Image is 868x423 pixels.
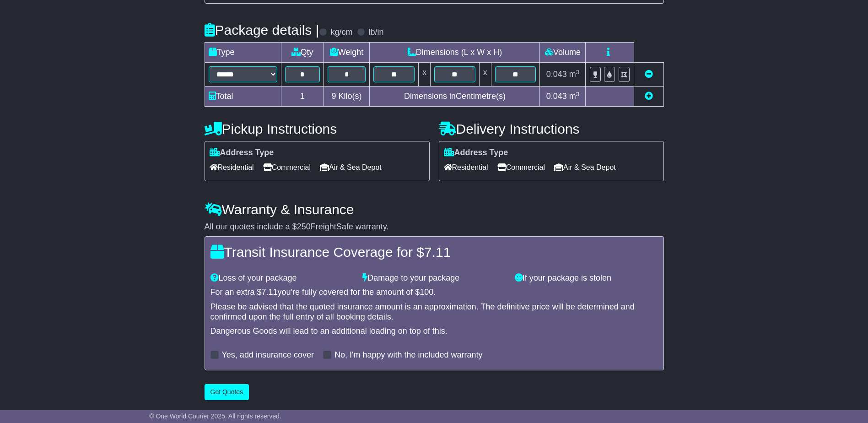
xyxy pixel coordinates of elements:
div: Please be advised that the quoted insurance amount is an approximation. The definitive price will... [210,302,658,322]
span: Air & Sea Depot [554,160,616,174]
div: For an extra $ you're fully covered for the amount of $ . [210,287,658,298]
span: Air & Sea Depot [320,160,382,174]
div: Dangerous Goods will lead to an additional loading on top of this. [210,326,658,336]
span: 0.043 [546,70,567,79]
span: m [569,92,580,101]
td: Total [205,87,281,107]
span: 250 [297,222,311,231]
span: Residential [444,160,488,174]
a: Add new item [645,92,653,101]
td: Qty [281,43,323,63]
div: Damage to your package [358,273,510,283]
label: Yes, add insurance cover [222,350,314,360]
h4: Pickup Instructions [205,121,430,136]
span: 7.11 [262,287,278,297]
sup: 3 [576,69,580,76]
span: 0.043 [546,92,567,101]
td: Volume [540,43,586,63]
td: Dimensions in Centimetre(s) [370,87,540,107]
td: Dimensions (L x W x H) [370,43,540,63]
td: Kilo(s) [323,87,370,107]
div: Loss of your package [206,273,358,283]
sup: 3 [576,91,580,98]
h4: Package details | [205,22,319,38]
h4: Warranty & Insurance [205,202,664,217]
span: 100 [420,287,433,297]
td: x [419,63,431,87]
span: Commercial [263,160,311,174]
span: © One World Courier 2025. All rights reserved. [149,412,281,420]
button: Get Quotes [205,384,249,400]
td: x [479,63,491,87]
span: 7.11 [424,244,451,260]
label: Address Type [444,148,508,158]
label: kg/cm [330,27,352,38]
td: 1 [281,87,323,107]
span: 9 [331,92,336,101]
h4: Delivery Instructions [439,121,664,136]
label: No, I'm happy with the included warranty [334,350,483,360]
h4: Transit Insurance Coverage for $ [210,244,658,260]
a: Remove this item [645,70,653,79]
div: All our quotes include a $ FreightSafe warranty. [205,222,664,232]
span: Commercial [497,160,545,174]
span: m [569,70,580,79]
label: lb/in [368,27,383,38]
td: Weight [323,43,370,63]
td: Type [205,43,281,63]
div: If your package is stolen [510,273,663,283]
span: Residential [210,160,254,174]
label: Address Type [210,148,274,158]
